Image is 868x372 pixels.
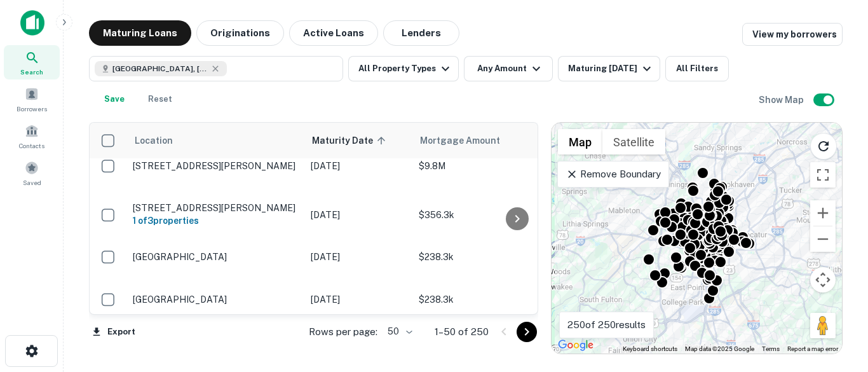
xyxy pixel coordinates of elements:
button: Reset [140,86,180,112]
iframe: Chat Widget [804,270,868,331]
button: Any Amount [464,56,553,81]
p: 1–50 of 250 [435,324,489,340]
button: All Filters [665,56,729,81]
h6: Show Map [759,93,806,107]
th: Maturity Date [304,123,412,158]
p: [STREET_ADDRESS][PERSON_NAME] [133,202,298,214]
span: Maturity Date [312,133,390,148]
p: Remove Boundary [566,167,660,182]
button: Go to next page [517,322,537,342]
span: Mortgage Amount [420,133,517,148]
a: Saved [4,156,60,190]
div: 0 0 [552,123,842,354]
a: Open this area in Google Maps (opens a new window) [555,337,597,354]
a: Contacts [4,119,60,153]
button: Originations [196,20,284,46]
button: All Property Types [348,56,459,81]
a: View my borrowers [742,23,843,46]
img: Google [555,337,597,354]
th: Location [126,123,304,158]
button: Maturing Loans [89,20,191,46]
button: Keyboard shortcuts [623,345,677,354]
p: $356.3k [419,208,546,222]
img: capitalize-icon.png [20,10,44,36]
span: Borrowers [17,104,47,114]
h6: 1 of 3 properties [133,214,298,228]
p: Rows per page: [309,324,377,340]
p: [DATE] [311,293,406,307]
span: Map data ©2025 Google [685,345,754,352]
a: Search [4,45,60,79]
button: Lenders [383,20,459,46]
button: Maturing [DATE] [558,56,660,81]
button: Export [89,322,139,341]
a: Terms (opens in new tab) [762,345,780,352]
button: Save your search to get updates of matches that match your search criteria. [94,86,135,112]
a: Report a map error [787,345,838,352]
th: Mortgage Amount [412,123,552,158]
span: Saved [23,177,41,188]
span: Search [20,67,43,77]
a: Borrowers [4,82,60,116]
p: [DATE] [311,159,406,173]
p: $9.8M [419,159,546,173]
p: $238.3k [419,293,546,307]
button: Map camera controls [810,267,836,293]
p: $238.3k [419,250,546,264]
div: Maturing [DATE] [568,61,654,76]
div: 50 [383,322,414,341]
button: [GEOGRAPHIC_DATA], [GEOGRAPHIC_DATA], [GEOGRAPHIC_DATA] [89,56,343,81]
button: Active Loans [289,20,378,46]
button: Reload search area [810,133,837,160]
p: [GEOGRAPHIC_DATA] [133,294,298,305]
p: [STREET_ADDRESS][PERSON_NAME] [133,160,298,172]
p: [DATE] [311,250,406,264]
button: Zoom out [810,226,836,252]
p: 250 of 250 results [567,317,646,333]
span: [GEOGRAPHIC_DATA], [GEOGRAPHIC_DATA], [GEOGRAPHIC_DATA] [112,63,208,74]
button: Zoom in [810,200,836,226]
p: [GEOGRAPHIC_DATA] [133,251,298,263]
button: Toggle fullscreen view [810,162,836,188]
button: Show satellite imagery [602,129,665,155]
span: Location [134,133,173,148]
span: Contacts [19,141,44,151]
p: [DATE] [311,208,406,222]
button: Show street map [558,129,602,155]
